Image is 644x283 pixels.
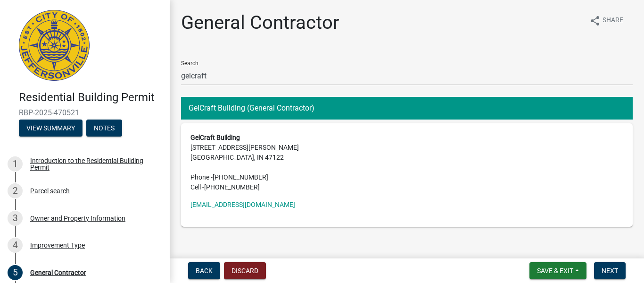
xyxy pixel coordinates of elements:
address: [STREET_ADDRESS][PERSON_NAME] [GEOGRAPHIC_DATA], IN 47122 [190,133,623,192]
span: [PHONE_NUMBER] [204,183,260,191]
wm-modal-confirm: Summary [19,125,83,132]
div: Parcel search [30,188,70,194]
input: Search... [181,66,633,86]
span: Back [196,267,213,274]
span: Save & Exit [537,267,573,274]
button: Back [188,262,220,279]
button: View Summary [19,120,83,137]
span: RBP-2025-470521 [19,108,151,117]
button: Next [594,262,626,279]
i: share [589,15,601,26]
button: shareShare [582,11,631,30]
h1: General Contractor [181,11,339,34]
div: Improvement Type [30,242,85,249]
div: Owner and Property Information [30,215,125,222]
button: Save & Exit [529,262,586,279]
div: 5 [8,265,23,280]
strong: GelCraft Building [190,134,240,141]
span: Next [602,267,618,274]
abbr: Cell - [190,183,204,191]
button: Discard [224,262,266,279]
wm-modal-confirm: Notes [86,125,122,132]
div: Introduction to the Residential Building Permit [30,157,155,171]
div: 1 [8,156,23,172]
button: GelCraft Building (General Contractor) [181,97,633,120]
img: City of Jeffersonville, Indiana [19,10,90,81]
div: General Contractor [30,269,86,276]
h4: Residential Building Permit [19,91,162,104]
a: [EMAIL_ADDRESS][DOMAIN_NAME] [190,201,295,208]
div: 2 [8,183,23,198]
button: Notes [86,120,122,137]
span: Share [603,15,623,26]
abbr: Phone - [190,173,213,181]
span: [PHONE_NUMBER] [213,173,268,181]
div: 3 [8,211,23,226]
div: 4 [8,238,23,253]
